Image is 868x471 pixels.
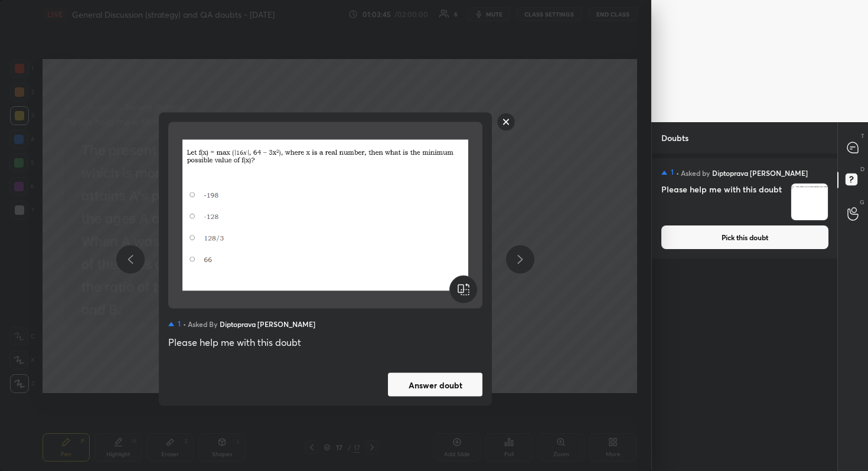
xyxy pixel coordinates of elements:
h5: Diptoprava [PERSON_NAME] [712,168,808,178]
h5: • Asked by [676,168,710,178]
p: D [860,165,864,174]
p: G [860,198,864,207]
img: 17571403692V6DZE.png [182,127,468,304]
img: 17571403692V6DZE.png [791,184,828,220]
h5: • Asked by [183,318,217,331]
div: grid [652,153,838,471]
div: Please help me with this doubt [168,335,482,349]
h5: Diptoprava [PERSON_NAME] [220,318,315,331]
p: Doubts [652,122,698,153]
h5: 1 [671,168,674,177]
h5: 1 [178,319,181,328]
button: Pick this doubt [661,225,828,249]
p: T [861,132,864,140]
h4: Please help me with this doubt [661,183,786,221]
button: Answer doubt [388,373,482,397]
